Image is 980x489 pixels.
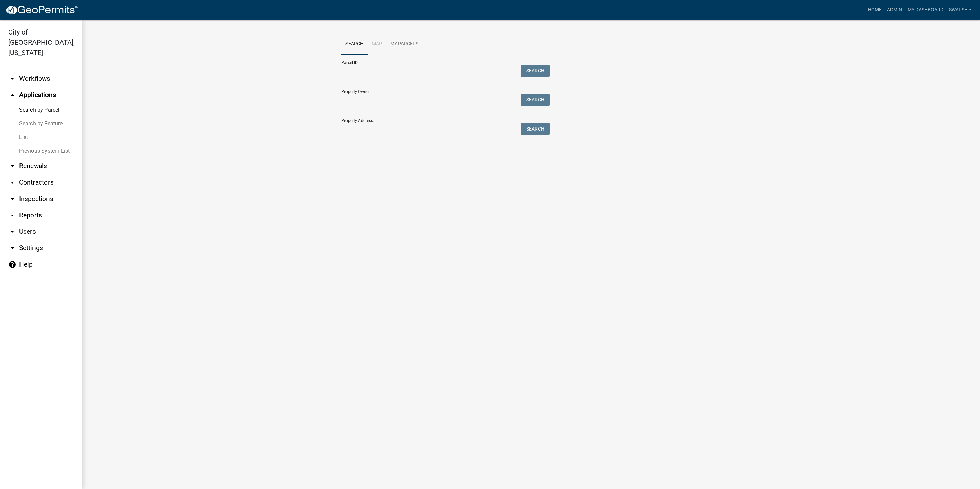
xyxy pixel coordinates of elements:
i: arrow_drop_down [8,244,16,252]
i: arrow_drop_down [8,211,16,219]
i: arrow_drop_down [8,162,16,170]
a: Admin [884,3,905,16]
button: Search [521,65,550,77]
i: arrow_drop_down [8,74,16,83]
i: help [8,260,16,269]
a: Home [865,3,884,16]
i: arrow_drop_down [8,178,16,187]
i: arrow_drop_down [8,228,16,236]
i: arrow_drop_down [8,195,16,203]
a: swalsh [946,3,975,16]
a: Search [341,33,368,55]
a: My Dashboard [905,3,946,16]
a: My Parcels [386,33,422,55]
button: Search [521,94,550,106]
button: Search [521,123,550,135]
i: arrow_drop_up [8,91,16,99]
